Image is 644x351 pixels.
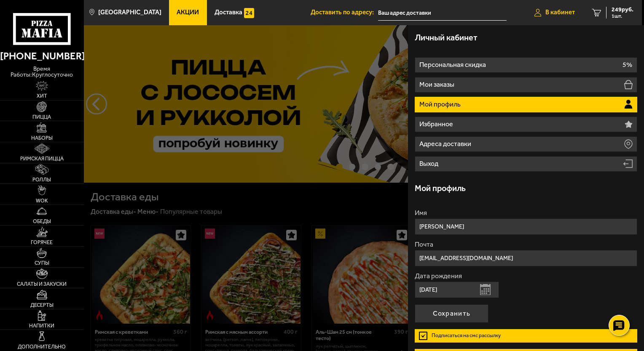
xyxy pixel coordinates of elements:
[20,156,64,162] span: Римская пицца
[415,273,637,279] label: Дата рождения
[415,34,478,42] h3: Личный кабинет
[415,304,488,323] button: Сохранить
[32,177,51,183] span: Роллы
[415,250,637,266] input: Ваш e-mail
[415,329,637,343] label: Подписаться на смс рассылку
[30,303,54,308] span: Десерты
[419,121,455,128] p: Избранное
[33,219,51,224] span: Обеды
[311,9,378,16] span: Доставить по адресу:
[419,101,462,108] p: Мой профиль
[415,184,466,193] h3: Мой профиль
[36,198,48,204] span: WOK
[415,241,637,248] label: Почта
[17,282,67,287] span: Салаты и закуски
[419,141,473,147] p: Адреса доставки
[31,136,53,141] span: Наборы
[480,284,491,295] button: Открыть календарь
[419,81,456,88] p: Мои заказы
[177,9,199,16] span: Акции
[37,93,47,99] span: Хит
[612,7,633,13] span: 249 руб.
[612,13,633,19] span: 1 шт.
[419,61,488,68] p: Персональная скидка
[18,344,66,350] span: Дополнительно
[244,8,254,18] img: 15daf4d41897b9f0e9f617042186c801.svg
[29,323,54,329] span: Напитки
[215,9,242,16] span: Доставка
[98,9,161,16] span: [GEOGRAPHIC_DATA]
[378,5,507,21] input: Ваш адрес доставки
[415,210,637,216] label: Имя
[31,240,53,245] span: Горячее
[35,261,49,266] span: Супы
[415,282,499,298] input: Ваша дата рождения
[545,9,575,16] span: В кабинет
[419,160,440,167] p: Выход
[32,114,51,120] span: Пицца
[623,61,632,68] p: 5%
[415,218,637,235] input: Ваше имя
